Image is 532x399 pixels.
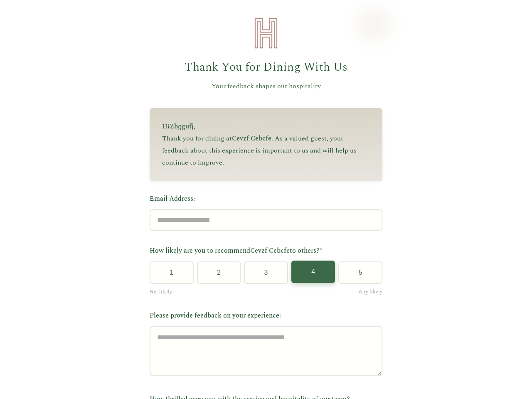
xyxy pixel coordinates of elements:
[232,133,271,143] span: Cevzf Cebcfe
[250,246,290,256] span: Cevzf Cebcfe
[150,261,194,284] button: 1
[338,261,382,284] button: 5
[162,133,370,168] p: Thank you for dining at . As a valued guest, your feedback about this experience is important to ...
[197,261,241,284] button: 2
[150,310,382,321] label: Please provide feedback on your experience:
[249,17,283,50] img: Heirloom Hospitality Logo
[358,288,382,296] span: Very likely
[291,261,335,283] button: 4
[150,288,172,296] span: Not likely
[150,58,382,77] h1: Thank You for Dining With Us
[150,194,382,204] label: Email Address:
[162,121,370,133] p: Hi ,
[170,121,194,131] span: Zbggufj
[244,261,288,284] button: 3
[150,81,382,92] p: Your feedback shapes our hospitality
[150,246,382,256] label: How likely are you to recommend to others?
